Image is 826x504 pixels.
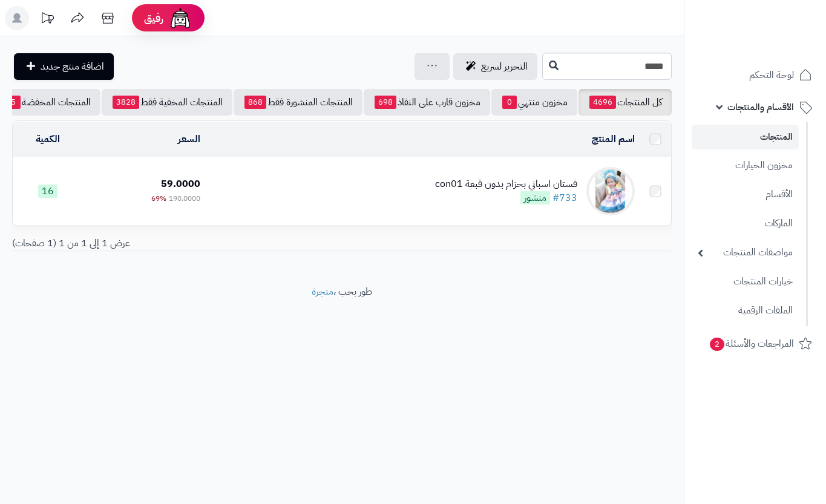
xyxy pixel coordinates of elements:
[552,191,577,205] a: #733
[709,335,794,352] span: المراجعات والأسئلة
[692,125,799,149] a: المنتجات
[3,237,342,250] div: عرض 1 إلى 1 من 1 (1 صفحات)
[375,96,396,109] span: 698
[36,132,60,146] a: الكمية
[178,132,200,146] a: السعر
[234,89,362,116] a: المنتجات المنشورة فقط868
[435,177,577,191] div: فستان اسباني بحزام بدون قبعة con01
[481,59,528,74] span: التحرير لسريع
[453,53,537,80] a: التحرير لسريع
[151,193,166,204] span: 69%
[744,25,815,50] img: logo-2.png
[692,182,799,208] a: الأقسام
[692,61,819,90] a: لوحة التحكم
[32,6,62,33] a: تحديثات المنصة
[169,193,200,204] span: 190.0000
[579,89,672,116] a: كل المنتجات4696
[244,96,266,109] span: 868
[692,329,819,358] a: المراجعات والأسئلة2
[6,96,21,109] span: 5
[749,67,794,83] span: لوحة التحكم
[312,284,333,299] a: متجرة
[692,152,799,178] a: مخزون الخيارات
[502,96,517,109] span: 0
[38,185,57,198] span: 16
[168,6,192,30] img: ai-face.png
[692,269,799,295] a: خيارات المنتجات
[692,298,799,324] a: الملفات الرقمية
[709,338,724,352] span: 2
[161,177,200,191] span: 59.0000
[586,167,635,215] img: فستان اسباني بحزام بدون قبعة con01
[692,211,799,237] a: الماركات
[727,99,794,116] span: الأقسام والمنتجات
[144,11,163,25] span: رفيق
[113,96,139,109] span: 3828
[589,96,616,109] span: 4696
[692,240,799,266] a: مواصفات المنتجات
[14,53,114,80] a: اضافة منتج جديد
[102,89,232,116] a: المنتجات المخفية فقط3828
[364,89,490,116] a: مخزون قارب على النفاذ698
[41,59,104,74] span: اضافة منتج جديد
[592,132,635,146] a: اسم المنتج
[520,191,550,205] span: منشور
[491,89,577,116] a: مخزون منتهي0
